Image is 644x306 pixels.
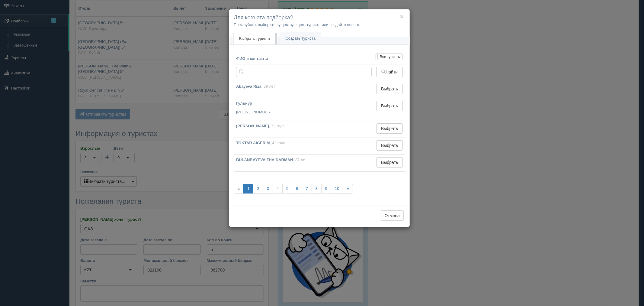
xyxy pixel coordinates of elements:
a: 9 [321,184,331,194]
button: Выбрать [376,123,403,134]
h4: Для кого эта подборка? [234,14,405,22]
input: Поиск по ФИО, паспорту или контактам [236,67,372,77]
span: « [234,184,244,194]
a: 10 [331,184,343,194]
p: [PHONE_NUMBER] [236,109,372,115]
a: 5 [282,184,292,194]
button: Найти [376,67,403,77]
a: 8 [312,184,322,194]
a: 1 [243,184,253,194]
label: Все туристы [376,54,402,60]
a: » [343,184,353,194]
a: 4 [273,184,283,194]
a: 2 [253,184,263,194]
span: , 72 года [269,124,285,128]
span: , 39 лет [261,84,275,89]
p: Пожалуйста, выберите существующего туриста или создайте нового [234,22,405,28]
button: Выбрать [376,157,403,168]
button: Выбрать [376,84,403,94]
span: , 37 лет [293,158,307,162]
span: , 42 года [270,141,286,145]
a: 6 [292,184,302,194]
a: 3 [263,184,273,194]
button: Выбрать [376,101,403,111]
button: Отмена [381,210,404,221]
button: × [400,13,404,20]
b: Гульнур [236,101,252,106]
a: 7 [302,184,312,194]
th: ФИО и контакты [234,54,374,64]
a: Выбрать туриста [234,33,275,45]
b: TOKTAR AIGERIM [236,141,270,145]
b: [PERSON_NAME] [236,124,269,128]
button: Выбрать [376,140,403,151]
a: Создать туриста [280,32,321,45]
b: Abayeva Riza [236,84,261,89]
b: BULANBAYEVA ZHAIDARMAN [236,158,293,162]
